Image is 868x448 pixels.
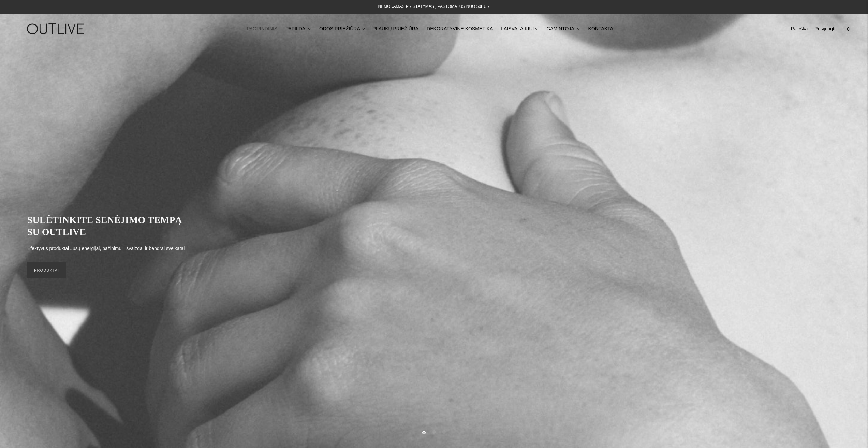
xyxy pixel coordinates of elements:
a: Paieška [791,21,808,37]
button: Move carousel to slide 2 [432,430,436,434]
a: PLAUKŲ PRIEŽIŪRA [373,21,419,37]
a: KONTAKTAI [588,21,615,37]
p: Efektyvūs produktai Jūsų energijai, pažinimui, išvaizdai ir bendrai sveikatai [27,245,185,253]
button: Move carousel to slide 1 [422,431,426,434]
button: Move carousel to slide 3 [442,430,446,434]
a: LAISVALAIKIUI [501,21,538,37]
a: 0 [842,21,854,37]
a: PAPILDAI [285,21,311,37]
a: GAMINTOJAI [546,21,580,37]
h2: SULĖTINKITE SENĖJIMO TEMPĄ SU OUTLIVE [27,214,191,238]
div: NEMOKAMAS PRISTATYMAS Į PAŠTOMATUS NUO 50EUR [378,3,490,11]
a: ODOS PRIEŽIŪRA [319,21,365,37]
a: DEKORATYVINĖ KOSMETIKA [427,21,493,37]
span: 0 [843,24,853,34]
a: Prisijungti [814,21,835,37]
a: PRODUKTAI [27,262,66,278]
img: OUTLIVE [14,17,99,41]
a: PAGRINDINIS [247,21,277,37]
